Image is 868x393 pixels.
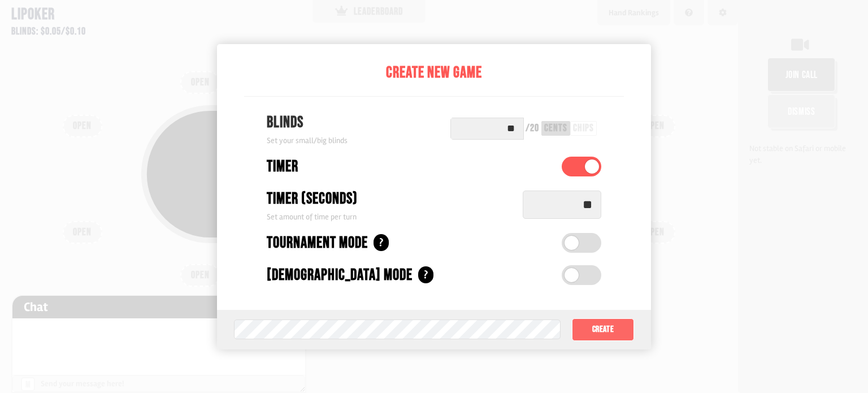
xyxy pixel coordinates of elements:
[573,123,594,133] div: chips
[244,61,624,85] div: Create New Game
[267,155,298,179] div: Timer
[572,318,634,341] button: Create
[544,123,567,133] div: cents
[267,264,413,287] div: [DEMOGRAPHIC_DATA] Mode
[267,187,358,211] div: Timer (seconds)
[267,231,368,255] div: Tournament Mode
[267,111,348,135] div: Blinds
[374,234,389,251] div: ?
[526,123,539,133] div: / 20
[267,211,511,223] div: Set amount of time per turn
[418,266,433,283] div: ?
[267,135,348,146] div: Set your small/big blinds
